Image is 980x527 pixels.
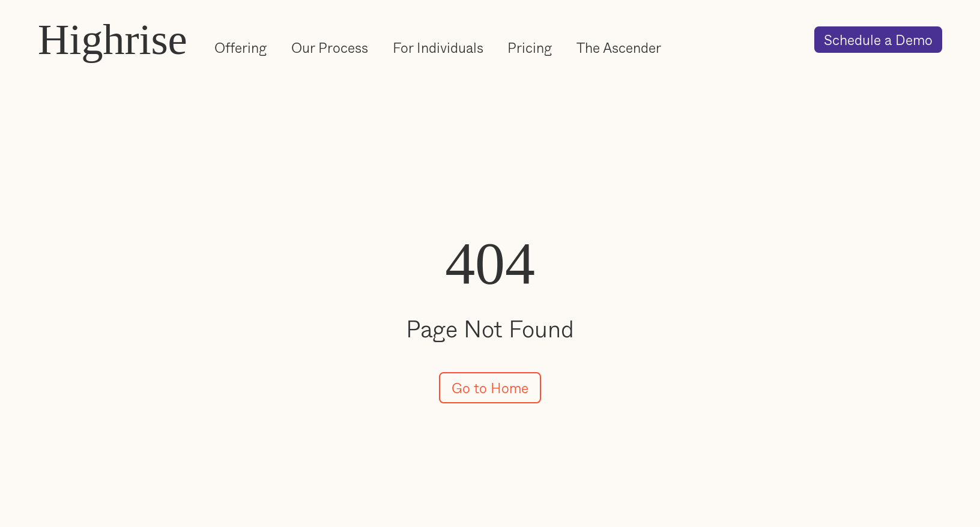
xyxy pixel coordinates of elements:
a: Schedule a Demo [814,26,942,53]
a: Pricing [507,38,552,58]
a: The Ascender [576,38,661,58]
a: Highrise [38,16,187,64]
a: For Individuals [393,38,483,58]
a: Go to Home [439,372,541,403]
h2: Page Not Found [400,316,580,342]
a: Our Process [291,38,368,58]
h1: 404 [400,230,580,297]
a: Offering [214,38,267,58]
